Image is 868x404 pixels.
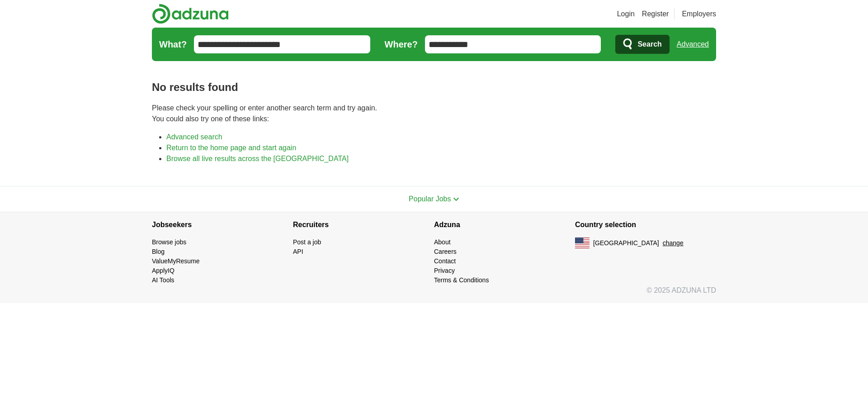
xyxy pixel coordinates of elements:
a: Register [642,9,669,19]
a: Careers [434,248,457,255]
span: Popular Jobs [409,195,451,203]
a: ValueMyResume [152,257,200,265]
label: What? [159,38,187,51]
a: Blog [152,248,165,255]
a: Browse all live results across the [GEOGRAPHIC_DATA] [166,155,349,162]
label: Where? [385,38,418,51]
a: Post a job [293,238,321,246]
div: © 2025 ADZUNA LTD [145,285,723,303]
a: ApplyIQ [152,267,175,274]
img: toggle icon [453,197,459,201]
a: Advanced [677,35,709,53]
a: Return to the home page and start again [166,144,296,152]
button: Search [615,35,669,54]
img: US flag [575,238,590,248]
h4: Country selection [575,212,716,238]
a: Browse jobs [152,238,186,246]
a: Login [617,9,635,19]
span: [GEOGRAPHIC_DATA] [593,238,659,248]
button: change [663,238,684,248]
a: Contact [434,257,456,265]
a: Employers [682,9,716,19]
a: Privacy [434,267,455,274]
a: Terms & Conditions [434,276,489,284]
a: Advanced search [166,133,222,141]
a: AI Tools [152,276,175,284]
p: Please check your spelling or enter another search term and try again. You could also try one of ... [152,103,716,124]
h1: No results found [152,79,716,95]
span: Search [637,35,661,53]
img: Adzuna logo [152,4,229,24]
a: API [293,248,303,255]
a: About [434,238,451,246]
